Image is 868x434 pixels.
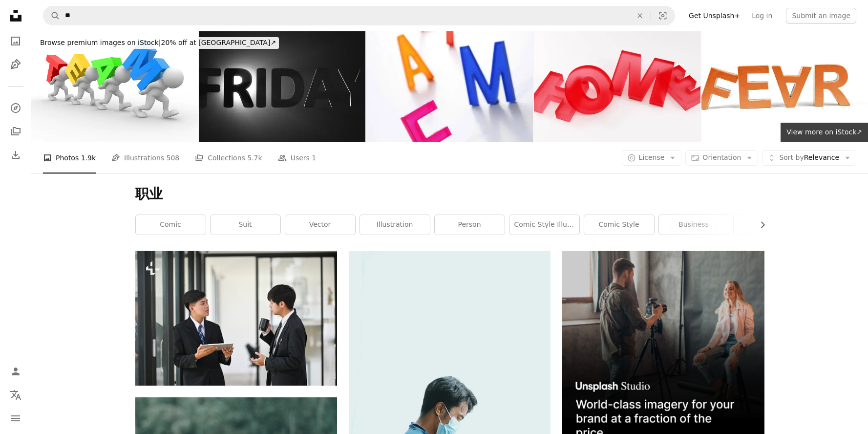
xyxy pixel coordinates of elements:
button: Menu [6,409,25,428]
a: View more on iStock↗ [781,123,868,142]
a: illustration [360,215,430,235]
a: Photos [6,31,25,51]
span: Relevance [779,153,839,163]
a: business [659,215,729,235]
a: Collections [6,122,25,141]
a: comic style illustration [509,215,579,235]
span: View more on iStock ↗ [786,128,862,136]
a: Log in / Sign up [6,362,25,381]
a: Collections 5.7k [195,142,262,174]
button: Visual search [651,6,675,25]
a: Explore [6,98,25,118]
button: License [622,150,682,166]
span: Sort by [779,153,804,161]
span: 1 [312,152,316,163]
a: suit [211,215,280,235]
span: 508 [167,152,180,163]
button: Language [6,385,25,405]
a: person [435,215,505,235]
a: Download History [6,145,25,165]
button: scroll list to the right [754,215,764,235]
button: Clear [629,6,651,25]
span: Orientation [702,153,741,161]
h1: 职业 [135,185,764,203]
form: Find visuals sitewide [43,6,675,25]
a: comic style [584,215,654,235]
span: 5.7k [247,152,262,163]
img: Alphabets [366,31,533,142]
a: Users 1 [278,142,317,174]
a: Illustrations 508 [111,142,179,174]
img: Business together talking with coffee time moment. [135,251,337,385]
a: Log in [746,8,778,23]
img: Teamwork [31,31,198,142]
span: License [639,153,665,161]
a: Get Unsplash+ [683,8,746,23]
button: Submit an image [786,8,856,23]
img: Black Friday abstract illustration. Text in the spotlight. [199,31,365,142]
a: grey [734,215,804,235]
img: Fear - makes you headless [701,31,868,142]
span: 20% off at [GEOGRAPHIC_DATA] ↗ [40,39,276,46]
a: comic [136,215,206,235]
button: Search Unsplash [43,6,60,25]
a: Browse premium images on iStock|20% off at [GEOGRAPHIC_DATA]↗ [31,31,285,55]
button: Sort byRelevance [762,150,856,166]
button: Orientation [685,150,758,166]
a: Illustrations [6,55,25,74]
a: vector [285,215,355,235]
span: Browse premium images on iStock | [40,39,161,46]
a: Business together talking with coffee time moment. [135,313,337,322]
img: Luxury glass red inscription home on grey podium, soft light, front view smooth background, 3d re... [534,31,700,142]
